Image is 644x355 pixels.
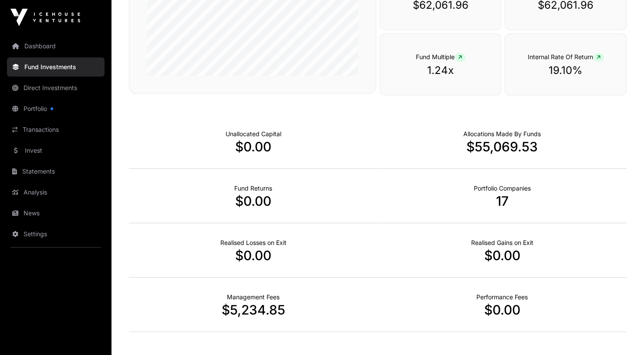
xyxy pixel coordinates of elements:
[7,224,105,244] a: Settings
[7,141,105,160] a: Invest
[378,302,627,318] p: $0.00
[7,78,105,97] a: Direct Investments
[234,184,272,193] p: Realised Returns from Funds
[528,53,604,60] span: Internal Rate Of Return
[129,302,378,318] p: $5,234.85
[7,57,105,77] a: Fund Investments
[471,238,533,247] p: Net Realised on Positive Exits
[129,248,378,263] p: $0.00
[10,9,80,26] img: Icehouse Ventures Logo
[463,130,541,138] p: Capital Deployed Into Companies
[7,162,105,181] a: Statements
[226,130,281,138] p: Cash not yet allocated
[398,64,484,77] p: 1.24x
[7,99,105,118] a: Portfolio
[129,193,378,209] p: $0.00
[220,238,287,247] p: Net Realised on Negative Exits
[7,183,105,202] a: Analysis
[129,139,378,154] p: $0.00
[476,293,528,301] p: Fund Performance Fees (Carry) incurred to date
[378,193,627,209] p: 17
[474,184,531,193] p: Number of Companies Deployed Into
[600,313,644,355] div: 聊天小组件
[378,248,627,263] p: $0.00
[227,293,280,301] p: Fund Management Fees incurred to date
[378,139,627,154] p: $55,069.53
[7,120,105,139] a: Transactions
[7,204,105,223] a: News
[600,313,644,355] iframe: Chat Widget
[416,53,465,60] span: Fund Multiple
[7,37,105,56] a: Dashboard
[523,64,609,77] p: 19.10%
